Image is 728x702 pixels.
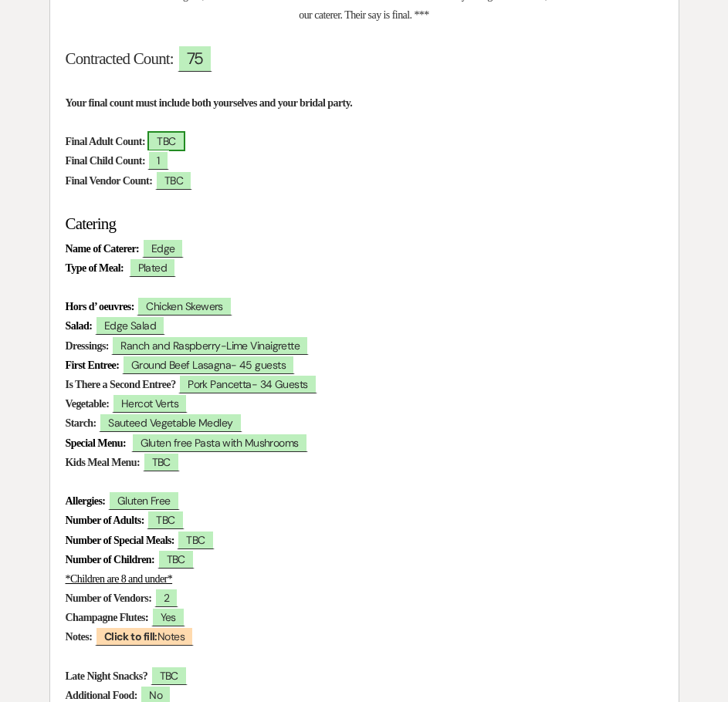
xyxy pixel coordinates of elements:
strong: Notes: [66,631,93,643]
span: Chicken Skewers [137,296,232,316]
strong: Number of Vendors: [66,592,152,604]
strong: Number of Children: [66,554,155,565]
span: Notes [95,626,194,646]
strong: Salad: [66,320,93,332]
strong: Kids Meal Menu: [66,457,141,468]
strong: Allergies: [66,495,106,507]
strong: Final Child Count: [66,155,146,167]
strong: Number of Adults: [66,515,144,526]
span: Catering [66,214,117,233]
strong: Final Adult Count: [66,136,146,147]
strong: Name of Caterer: [66,243,140,255]
span: Yes [151,607,185,626]
span: 2 [154,588,178,607]
span: Gluten free Pasta with Mushrooms [131,433,308,452]
strong: Hors d’ oeuvres: [66,301,134,312]
strong: First Entree: [66,359,120,371]
span: Pork Pancetta- 34 Guests [178,374,317,393]
strong: Is There a Second Entree? [66,379,176,390]
strong: Number of Special Meals: [66,535,174,546]
u: *Children are 8 and under* [66,573,173,585]
strong: Late Night Snacks? [66,670,148,682]
span: Edge Salad [95,316,165,335]
span: Plated [129,258,177,277]
span: 1 [147,150,168,170]
span: TBC [147,131,185,151]
strong: Starch: [66,417,97,429]
span: TBC [143,452,180,471]
b: Click to fill: [104,629,157,643]
span: TBC [157,549,195,569]
strong: Champagne Flutes [66,612,145,623]
strong: : [145,612,148,623]
strong: Final Vendor Count: [66,175,153,187]
span: 75 [178,45,212,72]
strong: Additional Food: [66,690,137,701]
span: TBC [177,530,214,549]
span: TBC [151,666,188,685]
span: TBC [147,510,184,529]
span: Ranch and Raspberry-Lime Vinaigrette [111,336,309,355]
span: Contracted Count: [66,49,174,68]
span: Gluten Free [108,491,180,510]
span: Sauteed Vegetable Medley [99,413,242,432]
span: Ground Beef Lasagna- 45 guests [122,355,295,374]
strong: Vegetable: [66,398,110,410]
strong: Type of Meal: [66,262,124,274]
strong: Your final count must include both yourselves and your bridal party. [66,97,353,109]
span: Edge [142,238,185,258]
span: TBC [155,170,192,190]
strong: Dressings: [66,340,109,352]
strong: Special Menu: [66,437,127,449]
span: Hercot Verts [112,393,188,413]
